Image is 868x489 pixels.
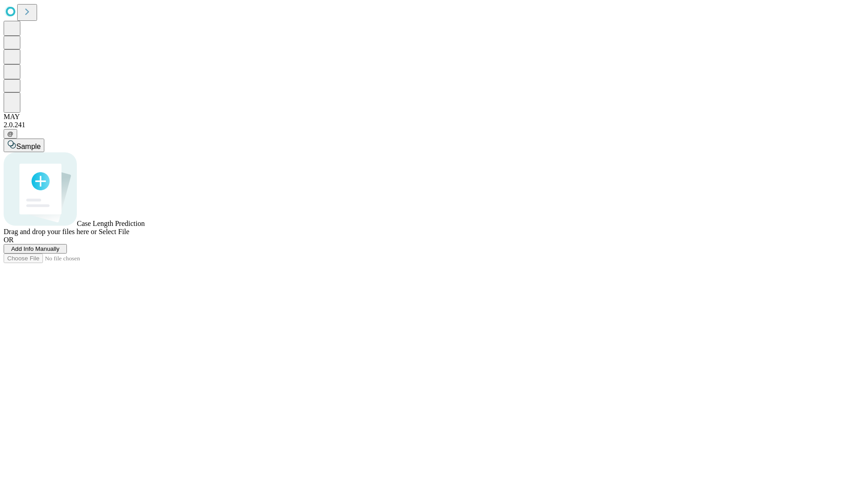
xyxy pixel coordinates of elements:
div: MAY [4,113,864,121]
span: Add Info Manually [11,245,60,252]
button: @ [4,129,17,139]
span: @ [7,130,14,137]
div: 2.0.241 [4,121,864,129]
span: Sample [16,143,41,150]
span: Select File [99,228,129,235]
button: Sample [4,139,44,152]
span: Case Length Prediction [77,220,145,227]
span: Drag and drop your files here or [4,228,97,235]
button: Add Info Manually [4,244,67,254]
span: OR [4,236,14,244]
